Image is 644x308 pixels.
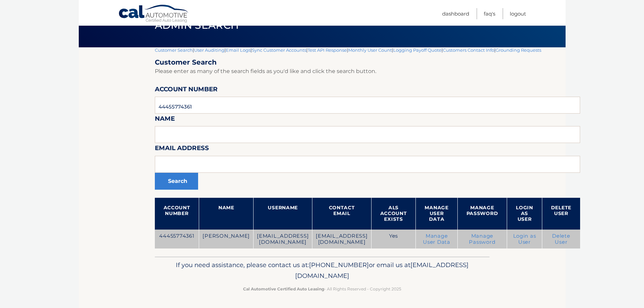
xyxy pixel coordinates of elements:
div: | | | | | | | | [155,47,580,257]
a: Manage Password [469,233,495,245]
a: Grounding Requests [496,47,541,53]
p: Please enter as many of the search fields as you'd like and click the search button. [155,67,580,76]
span: [PHONE_NUMBER] [309,261,369,269]
th: Name [199,198,254,230]
a: Manage User Data [423,233,450,245]
a: Test API Response [308,47,347,53]
th: Contact Email [312,198,371,230]
a: Monthly User Count [348,47,392,53]
p: - All Rights Reserved - Copyright 2025 [159,285,485,292]
a: Logout [510,8,526,19]
td: [EMAIL_ADDRESS][DOMAIN_NAME] [312,230,371,249]
a: Cal Automotive [118,4,189,24]
a: Sync Customer Accounts [252,47,306,53]
th: Username [254,198,312,230]
a: Dashboard [442,8,469,19]
th: Manage Password [457,198,507,230]
p: If you need assistance, please contact us at: or email us at [159,260,485,281]
button: Search [155,173,198,190]
th: Manage User Data [416,198,457,230]
a: User Auditing [194,47,224,53]
a: Customer Search [155,47,193,53]
label: Email Address [155,143,209,156]
a: Delete User [552,233,570,245]
a: Logging Payoff Quote [393,47,442,53]
label: Name [155,114,175,126]
th: Login as User [507,198,542,230]
a: FAQ's [484,8,495,19]
td: [PERSON_NAME] [199,230,254,249]
a: Customers Contact Info [443,47,494,53]
span: [EMAIL_ADDRESS][DOMAIN_NAME] [295,261,469,280]
a: Email Logs [226,47,251,53]
th: Delete User [542,198,580,230]
label: Account Number [155,84,218,97]
td: [EMAIL_ADDRESS][DOMAIN_NAME] [254,230,312,249]
td: Yes [371,230,416,249]
td: 44455774361 [155,230,199,249]
th: ALS Account Exists [371,198,416,230]
th: Account Number [155,198,199,230]
h2: Customer Search [155,58,580,67]
strong: Cal Automotive Certified Auto Leasing [243,286,324,291]
a: Login as User [513,233,536,245]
